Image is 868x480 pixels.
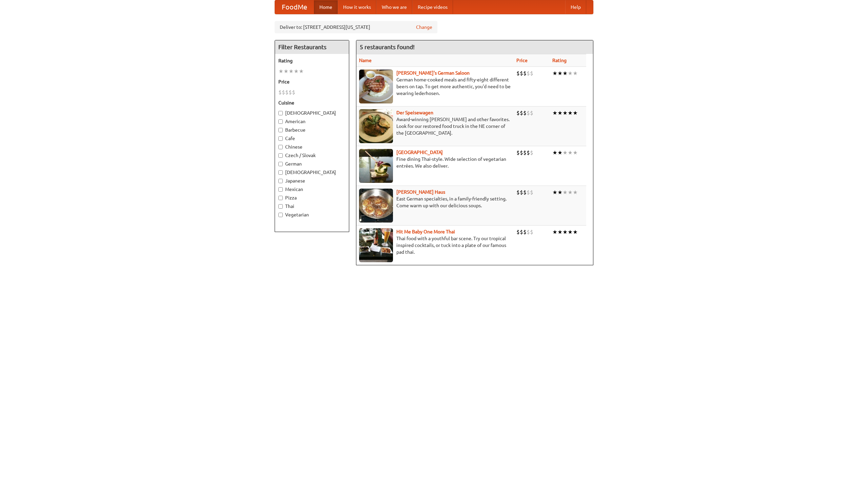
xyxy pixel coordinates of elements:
li: $ [520,70,523,77]
li: ★ [573,109,578,117]
a: Help [565,0,586,14]
li: ★ [557,149,563,156]
li: $ [520,109,523,117]
input: Czech / Slovak [278,153,283,158]
li: ★ [557,228,563,236]
input: Barbecue [278,128,283,132]
li: $ [278,89,282,96]
input: German [278,162,283,166]
li: $ [289,89,292,96]
label: Vegetarian [278,211,346,218]
img: satay.jpg [359,149,393,183]
li: ★ [557,70,563,77]
label: Mexican [278,186,346,193]
label: Czech / Slovak [278,152,346,159]
li: ★ [552,149,557,156]
a: [PERSON_NAME] Haus [396,189,445,195]
li: $ [523,189,527,196]
h5: Cuisine [278,99,346,106]
li: ★ [299,68,304,75]
p: German home-cooked meals and fifty-eight different beers on tap. To get more authentic, you'd nee... [359,76,511,97]
li: ★ [557,189,563,196]
li: ★ [573,228,578,236]
ng-pluralize: 5 restaurants found! [360,44,415,50]
li: ★ [568,109,573,117]
input: [DEMOGRAPHIC_DATA] [278,111,283,115]
li: ★ [568,228,573,236]
input: American [278,119,283,124]
p: Thai food with a youthful bar scene. Try our tropical inspired cocktails, or tuck into a plate of... [359,235,511,255]
a: Hit Me Baby One More Thai [396,229,455,234]
li: $ [523,228,527,236]
input: Cafe [278,136,283,141]
li: ★ [573,189,578,196]
li: ★ [573,70,578,77]
a: Home [314,0,338,14]
li: $ [516,228,520,236]
li: $ [530,149,533,156]
label: [DEMOGRAPHIC_DATA] [278,169,346,176]
li: ★ [563,149,568,156]
li: ★ [568,149,573,156]
div: Deliver to: [STREET_ADDRESS][US_STATE] [275,21,437,33]
input: Japanese [278,179,283,183]
li: ★ [552,228,557,236]
label: German [278,160,346,167]
li: $ [527,228,530,236]
li: $ [527,70,530,77]
a: [GEOGRAPHIC_DATA] [396,150,443,155]
li: $ [530,70,533,77]
li: $ [516,70,520,77]
label: American [278,118,346,125]
li: $ [523,70,527,77]
li: $ [516,189,520,196]
a: Rating [552,58,567,63]
label: Pizza [278,194,346,201]
a: Der Speisewagen [396,110,433,115]
li: $ [523,149,527,156]
li: $ [516,149,520,156]
li: ★ [557,109,563,117]
li: ★ [573,149,578,156]
li: $ [530,228,533,236]
li: ★ [563,189,568,196]
li: ★ [568,70,573,77]
p: Fine dining Thai-style. Wide selection of vegetarian entrées. We also deliver. [359,156,511,169]
input: Mexican [278,187,283,192]
label: Thai [278,203,346,210]
h5: Price [278,78,346,85]
h5: Rating [278,57,346,64]
li: ★ [283,68,289,75]
li: $ [523,109,527,117]
li: $ [516,109,520,117]
label: Japanese [278,177,346,184]
a: How it works [338,0,376,14]
li: $ [527,109,530,117]
a: Who we are [376,0,412,14]
li: $ [292,89,295,96]
li: ★ [568,189,573,196]
img: speisewagen.jpg [359,109,393,143]
a: Price [516,58,528,63]
li: $ [285,89,289,96]
h4: Filter Restaurants [275,40,349,54]
p: East German specialties, in a family-friendly setting. Come warm up with our delicious soups. [359,195,511,209]
li: $ [527,149,530,156]
input: Vegetarian [278,213,283,217]
li: $ [530,189,533,196]
li: ★ [563,109,568,117]
li: ★ [294,68,299,75]
li: $ [527,189,530,196]
li: $ [520,149,523,156]
a: Name [359,58,372,63]
input: Chinese [278,145,283,149]
a: [PERSON_NAME]'s German Saloon [396,70,470,76]
img: esthers.jpg [359,70,393,103]
input: Thai [278,204,283,209]
li: $ [530,109,533,117]
li: $ [520,189,523,196]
